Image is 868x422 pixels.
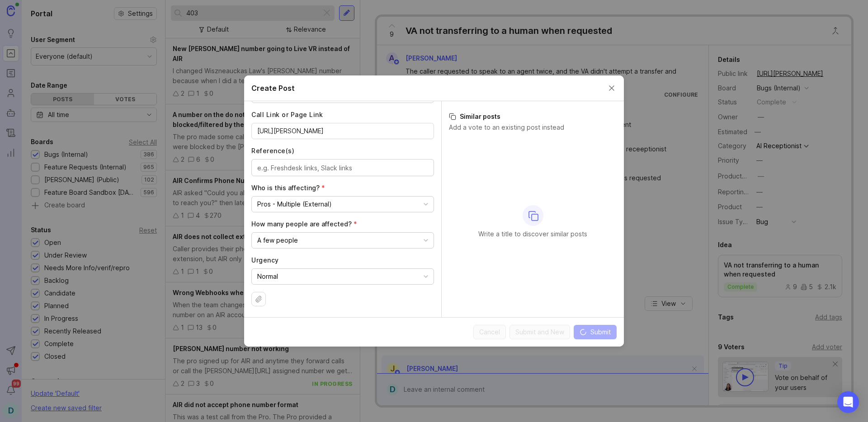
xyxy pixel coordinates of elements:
div: Open Intercom Messenger [837,391,859,413]
span: Who is this affecting? (required) [251,184,325,192]
label: Call Link or Page Link [251,110,434,119]
label: Reference(s) [251,146,434,155]
p: Write a title to discover similar posts [478,230,587,239]
h2: Create Post [251,83,295,94]
p: Add a vote to an existing post instead [449,123,617,132]
div: Normal [257,272,278,281]
button: Close create post modal [607,83,617,93]
h3: Similar posts [449,112,617,121]
div: Pros - Multiple (External) [257,199,332,209]
div: A few people [257,235,298,245]
input: Link to a call or page [257,126,428,136]
label: Urgency [251,256,434,265]
button: Upload file [251,292,266,306]
span: How many people are affected? (required) [251,220,357,228]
